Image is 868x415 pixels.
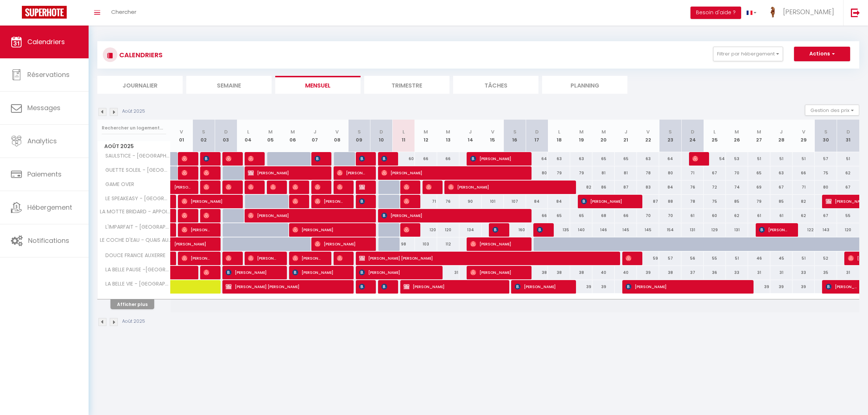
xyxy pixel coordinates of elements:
[659,181,681,194] div: 84
[846,128,850,135] abbr: D
[99,223,172,231] span: L'IMPARFAIT - [GEOGRAPHIC_DATA]
[526,152,548,166] div: 64
[548,266,570,279] div: 38
[99,280,172,288] span: LA BELLE VIE - [GEOGRAPHIC_DATA]
[692,152,700,166] span: [PERSON_NAME]
[815,181,837,194] div: 80
[691,128,694,135] abbr: D
[637,181,659,194] div: 83
[182,166,189,180] span: [PERSON_NAME]
[315,237,366,251] span: [PERSON_NAME]
[770,252,793,265] div: 45
[690,7,741,19] button: Besoin d'aide ?
[226,152,233,166] span: [PERSON_NAME]
[615,120,637,152] th: 21
[171,181,193,194] a: [PERSON_NAME]
[793,166,815,180] div: 66
[704,120,726,152] th: 25
[570,181,592,194] div: 82
[592,166,615,180] div: 81
[315,180,322,194] span: [PERSON_NAME]
[437,237,459,251] div: 112
[248,152,255,166] span: 乐 常
[224,128,228,135] abbr: D
[469,128,472,135] abbr: J
[171,120,193,152] th: 01
[770,209,793,222] div: 61
[793,120,815,152] th: 29
[526,195,548,208] div: 84
[27,70,70,79] span: Réservations
[704,209,726,222] div: 60
[581,194,633,208] span: [PERSON_NAME]
[226,180,233,194] span: [PERSON_NAME]
[99,266,172,274] span: LA BELLE PAUSE -[GEOGRAPHIC_DATA]
[359,194,366,208] span: [PERSON_NAME]
[437,120,459,152] th: 13
[793,223,815,237] div: 122
[713,47,783,61] button: Filtrer par hébergement
[186,76,272,94] li: Semaine
[415,237,437,251] div: 103
[770,152,793,166] div: 51
[837,209,859,222] div: 55
[704,152,726,166] div: 54
[615,223,637,237] div: 145
[570,280,592,294] div: 39
[815,252,837,265] div: 52
[359,265,433,279] span: [PERSON_NAME]
[171,209,174,223] a: [PERSON_NAME]
[248,251,277,265] span: [PERSON_NAME]
[27,103,61,112] span: Messages
[337,251,344,265] span: [PERSON_NAME]
[793,152,815,166] div: 51
[669,128,672,135] abbr: S
[770,120,793,152] th: 28
[615,166,637,180] div: 81
[215,120,237,152] th: 03
[459,195,482,208] div: 90
[793,181,815,194] div: 71
[248,166,322,180] span: [PERSON_NAME]
[646,128,650,135] abbr: V
[504,195,526,208] div: 107
[837,181,859,194] div: 67
[393,120,415,152] th: 11
[182,209,189,222] span: M &
[637,209,659,222] div: 70
[99,166,172,174] span: GUETTE SOLEIL - [GEOGRAPHIC_DATA]
[381,280,389,294] span: [PERSON_NAME]
[659,266,681,279] div: 38
[437,223,459,237] div: 120
[770,266,793,279] div: 31
[793,252,815,265] div: 51
[27,170,62,179] span: Paiements
[637,266,659,279] div: 39
[548,195,570,208] div: 84
[548,223,570,237] div: 135
[446,128,450,135] abbr: M
[548,120,570,152] th: 18
[99,252,167,260] span: DOUCE FRANCE AUXERRE
[203,166,211,180] span: [PERSON_NAME]
[615,266,637,279] div: 40
[335,128,339,135] abbr: V
[794,47,850,61] button: Actions
[726,166,748,180] div: 70
[359,251,611,265] span: [PERSON_NAME] [PERSON_NAME]
[453,76,538,94] li: Tâches
[637,223,659,237] div: 145
[659,195,681,208] div: 88
[98,141,170,152] span: Août 2025
[379,128,383,135] abbr: D
[404,194,411,208] span: [PERSON_NAME]
[226,251,233,265] span: [PERSON_NAME]
[248,209,366,222] span: [PERSON_NAME]
[748,195,770,208] div: 79
[281,120,304,152] th: 06
[359,152,366,166] span: [PERSON_NAME]
[99,237,172,243] span: LE COCHE D'EAU - QUAIS AUXERRE
[615,209,637,222] div: 66
[548,166,570,180] div: 79
[27,37,65,46] span: Calendriers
